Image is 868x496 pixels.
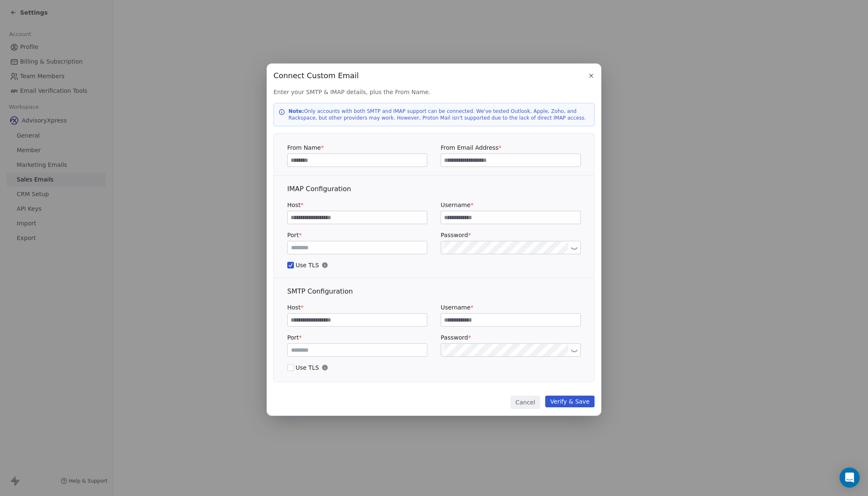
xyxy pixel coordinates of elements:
[287,261,581,269] span: Use TLS
[287,363,581,372] span: Use TLS
[287,333,427,342] label: Port
[441,231,581,239] label: Password
[441,333,581,342] label: Password
[441,143,581,152] label: From Email Address
[511,396,540,409] button: Cancel
[287,286,581,297] div: SMTP Configuration
[287,261,294,269] button: Use TLS
[287,231,427,239] label: Port
[287,184,581,194] div: IMAP Configuration
[273,88,595,96] span: Enter your SMTP & IMAP details, plus the From Name.
[545,396,595,407] button: Verify & Save
[288,108,304,114] strong: Note:
[273,70,359,81] span: Connect Custom Email
[287,143,427,152] label: From Name
[288,108,590,121] p: Only accounts with both SMTP and IMAP support can be connected. We've tested Outlook, Apple, Zoho...
[441,201,581,209] label: Username
[287,201,427,209] label: Host
[441,303,581,312] label: Username
[287,363,294,372] button: Use TLS
[287,303,427,312] label: Host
